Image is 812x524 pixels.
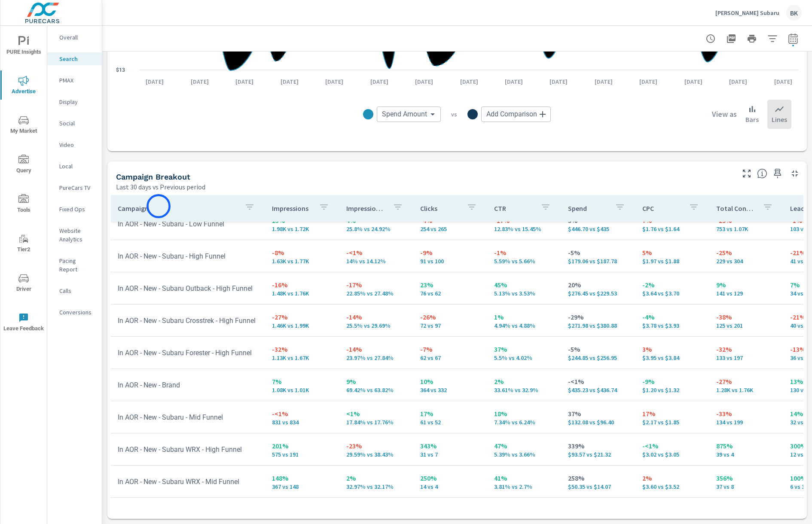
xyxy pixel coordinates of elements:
p: Search [59,55,95,63]
p: PureCars TV [59,183,95,192]
p: $276.45 vs $229.53 [568,290,628,297]
p: 69.42% vs 63.82% [346,387,406,393]
h6: View as [712,110,737,119]
p: Social [59,119,95,128]
span: Leave Feedback [3,313,44,334]
p: 29.59% vs 38.43% [346,451,406,458]
p: -<1% [346,247,406,258]
p: Total Conversions [716,204,756,213]
p: 575 vs 191 [272,451,332,458]
p: 1% [494,312,554,322]
span: Query [3,155,44,176]
p: -8% [272,247,332,258]
div: nav menu [0,26,47,342]
p: $93.57 vs $21.32 [568,451,628,458]
p: CPC [642,204,682,213]
p: 125 vs 201 [716,322,776,329]
p: 229 vs 304 [716,258,776,265]
p: -38% [716,312,776,322]
button: Apply Filters [764,30,781,47]
p: Calls [59,286,95,295]
p: -7% [420,344,480,354]
div: PureCars TV [47,181,102,194]
p: 3% [642,344,702,354]
p: vs [441,110,467,118]
p: 47% [494,441,554,451]
p: -32% [716,344,776,354]
p: -17% [346,280,406,290]
p: -4% [642,312,702,322]
p: [DATE] [140,77,170,86]
td: In AOR - New - Subaru Forester - High Funnel [111,342,265,364]
p: $1.76 vs $1.64 [642,225,702,232]
p: 9% [716,280,776,290]
p: -<1% [272,408,332,419]
p: Clicks [420,204,460,213]
p: [DATE] [589,77,619,86]
p: 1,457 vs 1,987 [272,322,332,329]
div: Search [47,52,102,65]
td: In AOR - New - Subaru - Mid Funnel [111,406,265,428]
div: Pacing Report [47,254,102,276]
p: 22.85% vs 27.48% [346,290,406,297]
p: 1,980 vs 1,715 [272,225,332,232]
p: 339% [568,441,628,451]
p: $1.97 vs $1.88 [642,258,702,265]
div: PMAX [47,74,102,87]
p: 148% [272,473,332,483]
p: 61 vs 52 [420,419,480,426]
p: 37% [568,408,628,419]
p: -27% [716,376,776,387]
p: 1,481 vs 1,755 [272,290,332,297]
p: Lines [772,114,787,125]
p: 39 vs 4 [716,451,776,458]
p: 20% [568,280,628,290]
p: 3.81% vs 2.7% [494,483,554,490]
p: 12.83% vs 15.45% [494,225,554,232]
p: $446.70 vs $435 [568,225,628,232]
p: [DATE] [364,77,394,86]
p: Local [59,162,95,171]
p: 258% [568,473,628,483]
span: Driver [3,273,44,294]
div: Calls [47,284,102,297]
td: In AOR - New - Brand [111,374,265,396]
p: -1% [494,247,554,258]
span: Save this to your personalized report [771,167,785,180]
p: 18% [494,408,554,419]
p: 356% [716,473,776,483]
p: 72 vs 97 [420,322,480,329]
p: 32.97% vs 32.17% [346,483,406,490]
p: Impressions [272,204,311,213]
p: [DATE] [499,77,529,86]
p: 133 vs 197 [716,354,776,361]
p: 7.34% vs 6.24% [494,419,554,426]
button: "Export Report to PDF" [723,30,740,47]
p: 23.97% vs 27.84% [346,354,406,361]
p: $2.17 vs $1.85 [642,419,702,426]
div: Display [47,95,102,108]
button: Select Date Range [785,30,802,47]
h5: Campaign Breakout [116,172,190,181]
p: Pacing Report [59,256,95,274]
p: -29% [568,312,628,322]
td: In AOR - New - Subaru WRX - High Funnel [111,439,265,460]
p: <1% [346,408,406,419]
p: 7% [272,376,332,387]
button: Minimize Widget [788,167,802,180]
td: In AOR - New - Subaru - High Funnel [111,245,265,267]
div: Overall [47,31,102,44]
p: -33% [716,408,776,419]
p: Spend [568,204,607,213]
p: [DATE] [768,77,798,86]
span: PURE Insights [3,36,44,57]
td: In AOR - New - Subaru - Low Funnel [111,213,265,235]
p: -14% [346,344,406,354]
p: $1.20 vs $1.32 [642,387,702,393]
td: In AOR - New - Subaru Outback - High Funnel [111,277,265,299]
p: 9% [346,376,406,387]
p: 875% [716,441,776,451]
p: 134 vs 199 [716,419,776,426]
p: [DATE] [229,77,259,86]
p: 62 vs 67 [420,354,480,361]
